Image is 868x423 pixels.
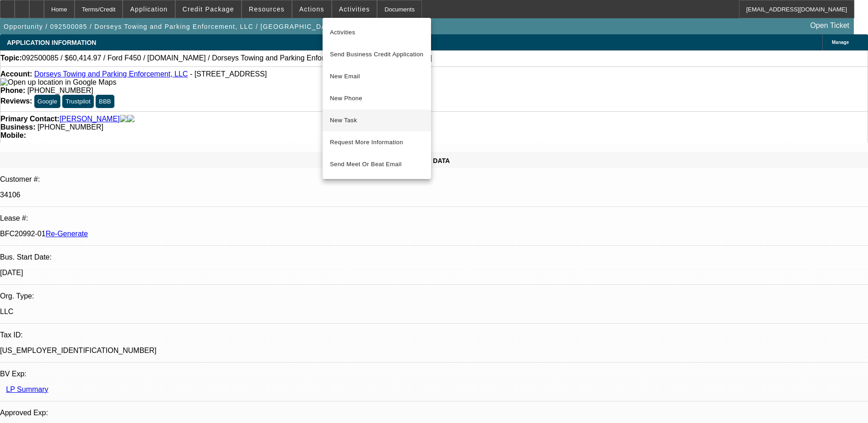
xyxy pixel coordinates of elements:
span: Send Meet Or Beat Email [330,159,424,170]
span: New Task [330,115,424,126]
span: Activities [330,27,424,38]
span: Request More Information [330,137,424,148]
span: New Email [330,71,424,82]
span: New Phone [330,93,424,104]
span: Send Business Credit Application [330,49,424,60]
